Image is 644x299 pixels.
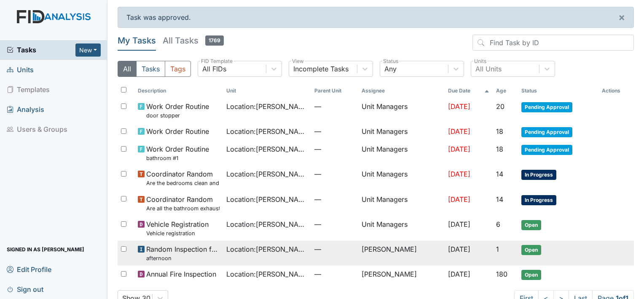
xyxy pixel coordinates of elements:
td: [PERSON_NAME] [358,266,445,283]
span: [DATE] [448,245,470,253]
span: — [314,126,355,136]
span: 18 [496,127,503,136]
span: 1769 [205,35,224,46]
small: Vehicle registration [146,229,209,237]
span: Open [521,245,541,255]
span: 1 [496,245,499,253]
span: Analysis [7,103,44,116]
td: Unit Managers [358,141,445,166]
th: Actions [598,84,634,98]
button: Tags [165,61,191,77]
input: Find Task by ID [472,35,634,51]
span: Random Inspection for Afternoon afternoon [146,244,220,262]
span: 14 [496,170,503,178]
span: 18 [496,145,503,153]
span: [DATE] [448,145,470,153]
span: In Progress [521,195,556,205]
span: Pending Approval [521,145,572,155]
span: — [314,244,355,254]
span: × [618,11,625,23]
div: Task was approved. [118,7,634,28]
small: bathroom #1 [146,154,209,162]
td: Unit Managers [358,98,445,123]
button: Tasks [136,61,165,77]
span: — [314,194,355,204]
span: 180 [496,270,507,278]
button: × [610,7,633,27]
span: Location : [PERSON_NAME]. [GEOGRAPHIC_DATA] [226,194,308,204]
span: — [314,144,355,154]
span: Open [521,220,541,230]
div: All FIDs [202,64,226,74]
span: Vehicle Registration Vehicle registration [146,219,209,237]
span: Signed in as [PERSON_NAME] [7,243,84,256]
td: [PERSON_NAME] [358,241,445,266]
span: — [314,101,355,111]
span: Location : [PERSON_NAME]. [GEOGRAPHIC_DATA] [226,169,308,179]
span: [DATE] [448,102,470,111]
th: Toggle SortBy [518,84,598,98]
a: Tasks [7,45,75,55]
th: Toggle SortBy [445,84,492,98]
span: In Progress [521,170,556,180]
span: [DATE] [448,170,470,178]
span: Sign out [7,283,43,296]
span: 20 [496,102,504,111]
th: Toggle SortBy [493,84,518,98]
th: Toggle SortBy [134,84,223,98]
span: [DATE] [448,127,470,136]
span: Location : [PERSON_NAME]. [GEOGRAPHIC_DATA] [226,269,308,279]
span: Units [7,63,34,76]
span: [DATE] [448,220,470,228]
span: Coordinator Random Are the bedrooms clean and in good repair? [146,169,220,187]
span: 6 [496,220,500,228]
th: Toggle SortBy [223,84,311,98]
small: door stopper [146,111,209,120]
span: Location : [PERSON_NAME]. [GEOGRAPHIC_DATA] [226,101,308,111]
div: All Units [475,64,502,74]
span: Pending Approval [521,102,572,112]
span: 14 [496,195,503,204]
span: Location : [PERSON_NAME]. [GEOGRAPHIC_DATA] [226,126,308,136]
td: Unit Managers [358,166,445,190]
td: Unit Managers [358,191,445,216]
span: Coordinator Random Are all the bathroom exhaust fan covers clean and dust free? [146,194,220,212]
span: Location : [PERSON_NAME]. [GEOGRAPHIC_DATA] [226,244,308,254]
span: — [314,169,355,179]
h5: All Tasks [163,35,224,46]
span: Pending Approval [521,127,572,137]
span: Work Order Routine [146,126,209,136]
span: — [314,269,355,279]
div: Any [384,64,397,74]
small: Are the bedrooms clean and in good repair? [146,179,220,187]
span: Open [521,270,541,280]
button: All [118,61,137,77]
small: afternoon [146,254,220,262]
th: Assignee [358,84,445,98]
span: — [314,219,355,229]
td: Unit Managers [358,123,445,141]
span: Annual Fire Inspection [146,269,216,279]
span: Location : [PERSON_NAME]. [GEOGRAPHIC_DATA] [226,219,308,229]
small: Are all the bathroom exhaust fan covers clean and dust free? [146,204,220,212]
span: [DATE] [448,195,470,204]
div: Incomplete Tasks [293,64,349,74]
button: New [75,43,101,57]
h5: My Tasks [118,35,156,46]
th: Toggle SortBy [311,84,358,98]
span: Work Order Routine bathroom #1 [146,144,209,162]
td: Unit Managers [358,216,445,241]
span: [DATE] [448,270,470,278]
span: Location : [PERSON_NAME]. [GEOGRAPHIC_DATA] [226,144,308,154]
input: Toggle All Rows Selected [121,87,126,92]
div: Type filter [118,61,191,77]
span: Work Order Routine door stopper [146,101,209,120]
span: Edit Profile [7,263,51,276]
